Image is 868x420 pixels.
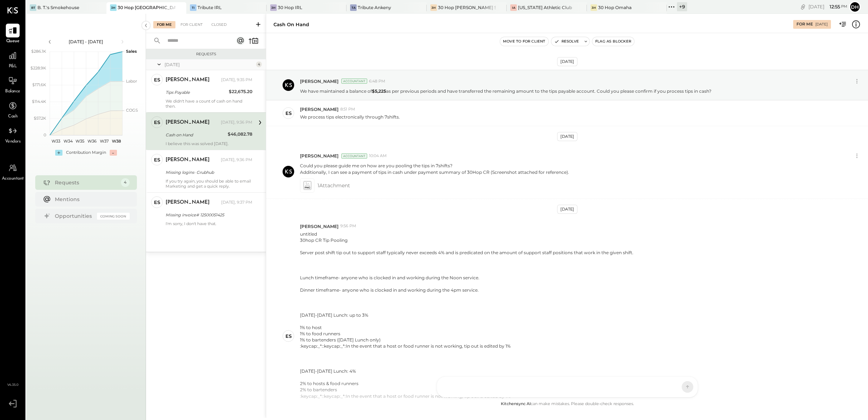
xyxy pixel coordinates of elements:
span: Cash [8,113,17,120]
a: Queue [0,24,25,45]
div: Accountant [341,79,367,84]
div: 3H [270,4,277,11]
text: $228.9K [31,65,46,71]
div: $22,675.20 [229,88,252,95]
div: [DATE] [808,3,847,10]
div: [DATE], 9:36 PM [221,157,252,163]
text: W35 [76,139,84,144]
div: I'm sorry, I don't have that. [166,221,252,226]
span: P&L [9,63,17,70]
div: copy link [799,3,807,11]
span: [PERSON_NAME] [300,106,338,112]
div: [DATE], 9:36 PM [221,120,252,125]
span: [PERSON_NAME] [300,78,338,84]
strong: $5,225 [372,88,386,94]
div: For Client [177,21,206,28]
div: 3H [430,4,437,11]
button: Resolve [551,37,582,46]
div: + [55,150,62,156]
div: Requests [150,52,262,57]
div: [PERSON_NAME] [166,156,210,164]
div: For Me [796,21,813,27]
text: Labor [126,79,137,84]
a: Cash [0,99,25,120]
span: [PERSON_NAME] [300,153,338,159]
div: [PERSON_NAME] [166,119,210,126]
div: Tips Payable [166,89,227,96]
div: Coming Soon [97,213,130,220]
div: Tribute Ankeny [358,4,391,11]
span: 6:48 PM [369,79,385,84]
a: Balance [0,74,25,95]
div: Cash on Hand [166,131,226,139]
div: Accountant [341,153,367,159]
div: [PERSON_NAME] [166,199,210,206]
text: W33 [51,139,60,144]
div: ES [285,110,292,117]
div: For Me [153,21,175,28]
span: 10:04 AM [369,153,387,159]
span: Balance [5,88,20,95]
div: 30 Hop [PERSON_NAME] Summit [438,4,496,11]
text: W38 [111,139,121,144]
text: $286.1K [31,49,46,54]
div: Tribute IRL [198,4,222,11]
div: 30 Hop [GEOGRAPHIC_DATA] [118,4,176,11]
div: [DATE] [557,205,577,214]
div: [US_STATE] Athletic Club [518,4,572,11]
div: TA [350,4,357,11]
div: 3H [110,4,117,11]
div: 4 [256,61,262,67]
span: 8:51 PM [340,107,355,112]
div: [DATE], 9:35 PM [221,77,252,83]
div: 30 Hop Omaha [598,4,632,11]
text: Sales [126,49,137,54]
div: ES [154,119,160,126]
span: 9:56 PM [340,223,356,229]
div: ES [285,333,292,340]
div: Closed [208,21,230,28]
span: [PERSON_NAME] [300,223,338,229]
div: [PERSON_NAME] [166,76,210,84]
div: ES [154,199,160,206]
button: Flag as Blocker [592,37,634,46]
div: Additionally, I can see a payment of tips in cash under payment summary of 30Hop CR (Screenshot a... [300,169,569,175]
div: 4 [121,178,130,187]
text: $57.2K [34,116,46,121]
a: P&L [0,49,25,70]
p: Could you please guide me on how are you pooling the tips in 7shifts? [300,163,569,175]
div: Cash on Hand [273,21,309,28]
div: BT [30,4,36,11]
text: $114.4K [32,99,46,104]
div: Requests [55,179,117,186]
div: 30 Hop IRL [278,4,302,11]
p: We process tips electronically through 7shifts. [300,114,400,120]
text: $171.6K [32,82,46,87]
p: We have maintained a balance of as per previous periods and have transferred the remaining amount... [300,88,711,94]
div: I believe this was solved [DATE]. [166,141,252,146]
div: Missing invoice# 12500051425 [166,211,250,219]
a: Accountant [0,161,25,182]
span: Queue [6,38,20,45]
div: If you try again, you should be able to email Marketing and get a quick reply. [166,179,252,189]
span: Accountant [2,176,24,182]
div: Opportunities [55,212,93,220]
text: W37 [100,139,109,144]
text: W36 [88,139,97,144]
div: B. T.'s Smokehouse [37,4,79,11]
div: Missing logins- Grubhub [166,169,250,176]
div: - [110,150,117,156]
text: COGS [126,108,138,113]
div: [DATE] [165,61,254,68]
text: W34 [63,139,73,144]
div: $46,082.78 [228,131,252,138]
span: 1 Attachment [317,178,350,193]
div: Mentions [55,196,126,203]
div: [DATE] [815,22,828,27]
div: 3H [591,4,597,11]
span: Vendors [5,139,21,145]
div: TI [190,4,196,11]
div: ES [154,156,160,163]
div: [DATE] [557,57,577,66]
text: 0 [44,132,46,137]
